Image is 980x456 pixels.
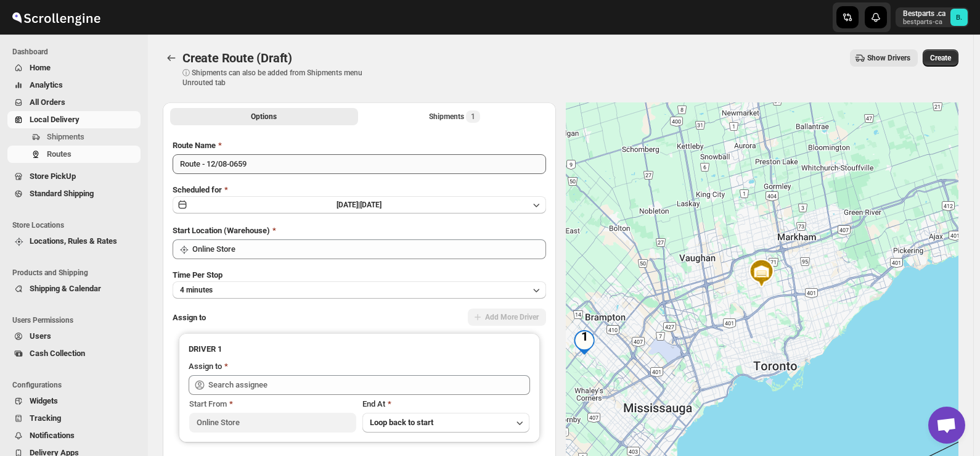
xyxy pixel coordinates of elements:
p: Bestparts .ca [903,9,945,19]
span: 4 minutes [180,285,213,295]
button: Widgets [7,392,141,410]
h3: DRIVER 1 [189,343,530,355]
button: Show Drivers [850,49,918,67]
span: Standard Shipping [30,189,94,198]
span: Cash Collection [30,349,85,358]
span: Products and Shipping [12,268,142,278]
span: Create Route (Draft) [182,51,292,65]
button: Routes [7,146,141,163]
span: Assign to [173,313,206,322]
button: Tracking [7,410,141,427]
span: Route Name [173,141,216,150]
span: Shipping & Calendar [30,284,101,293]
div: End At [362,398,529,410]
button: 4 minutes [173,281,546,299]
input: Search location [192,239,546,259]
span: Dashboard [12,47,142,57]
span: Options [251,112,277,122]
button: [DATE]|[DATE] [173,196,546,213]
span: Locations, Rules & Rates [30,236,117,246]
button: Cash Collection [7,345,141,362]
button: Locations, Rules & Rates [7,233,141,250]
span: Bestparts .ca [950,9,968,26]
span: Store PickUp [30,172,76,181]
button: All Route Options [170,108,358,125]
span: Configurations [12,380,142,390]
span: Local Delivery [30,115,80,124]
button: Users [7,328,141,345]
span: Store Locations [12,220,142,230]
span: Start From [189,399,227,408]
button: Notifications [7,427,141,444]
span: [DATE] [360,201,382,209]
span: Routes [47,149,71,159]
span: Widgets [30,396,58,405]
button: Selected Shipments [361,108,549,125]
input: Eg: Bengaluru Route [173,154,546,174]
button: Shipments [7,128,141,146]
button: Loop back to start [362,413,529,433]
span: Loop back to start [370,418,433,427]
button: Shipping & Calendar [7,280,141,297]
p: bestparts-ca [903,19,945,26]
button: Create [923,49,958,67]
span: 1 [471,112,475,122]
span: Show Drivers [867,53,910,63]
button: Analytics [7,77,141,94]
span: All Orders [30,97,65,107]
button: Routes [163,49,180,67]
span: Tracking [30,413,61,423]
span: Users [30,331,51,341]
button: User menu [896,7,969,27]
span: Create [930,53,951,63]
div: Shipments [429,110,480,123]
span: Notifications [30,431,75,440]
div: Assign to [189,360,222,373]
img: ScrollEngine [10,2,102,33]
span: [DATE] | [337,201,360,209]
span: Shipments [47,132,84,141]
input: Search assignee [208,375,530,395]
div: 1 [572,336,597,360]
text: B. [956,14,962,22]
span: Scheduled for [173,185,222,194]
p: ⓘ Shipments can also be added from Shipments menu Unrouted tab [182,68,377,88]
span: Analytics [30,80,63,89]
a: Open chat [928,407,965,444]
button: Home [7,59,141,77]
span: Start Location (Warehouse) [173,226,270,235]
span: Time Per Stop [173,270,223,280]
span: Home [30,63,51,72]
span: Users Permissions [12,315,142,325]
button: All Orders [7,94,141,111]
